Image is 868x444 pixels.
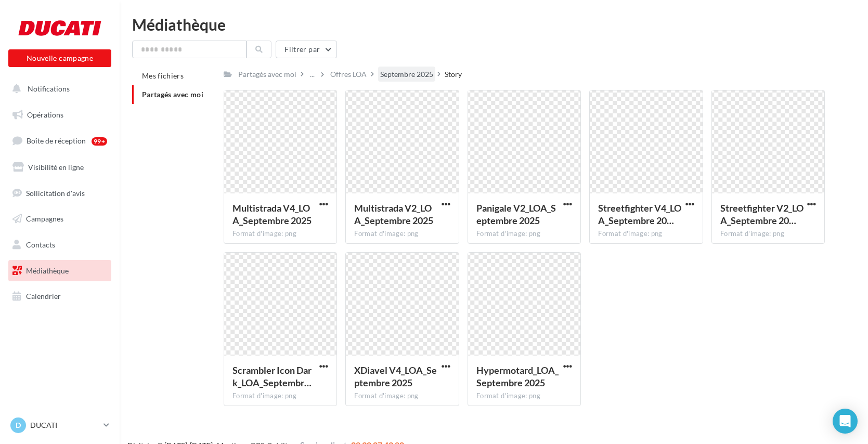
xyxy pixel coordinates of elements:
button: Notifications [6,78,109,100]
div: Format d'image: png [476,391,573,401]
span: Streetfighter V4_LOA_Septembre 2025 [598,202,681,226]
span: XDiavel V4_LOA_Septembre 2025 [354,364,437,388]
span: Multistrada V4_LOA_Septembre 2025 [232,202,312,226]
span: Panigale V2_LOA_Septembre 2025 [476,202,556,226]
div: Format d'image: png [720,229,817,239]
div: Format d'image: png [476,229,573,239]
div: Open Intercom Messenger [833,409,858,434]
span: Contacts [26,240,55,249]
a: Campagnes [6,208,113,230]
span: Boîte de réception [27,136,86,145]
span: Notifications [28,84,70,93]
div: Offres LOA [330,69,367,80]
div: Format d'image: png [232,391,329,401]
span: Sollicitation d'avis [26,188,85,197]
div: Partagés avec moi [238,69,296,80]
span: Hypermotard_LOA_Septembre 2025 [476,364,559,388]
div: Médiathèque [132,17,856,32]
button: Filtrer par [276,41,337,58]
div: Format d'image: png [354,229,450,239]
span: Campagnes [26,214,63,223]
div: Format d'image: png [598,229,694,239]
a: Boîte de réception99+ [6,129,113,152]
div: Format d'image: png [232,229,329,239]
a: Contacts [6,234,113,256]
a: Visibilité en ligne [6,156,113,178]
span: Opérations [27,110,63,119]
a: Médiathèque [6,260,113,282]
div: Story [445,69,462,80]
div: Septembre 2025 [380,69,433,80]
span: Médiathèque [26,266,69,275]
p: DUCATI [30,420,99,430]
div: Format d'image: png [354,391,450,401]
div: 99+ [92,137,107,146]
span: Visibilité en ligne [28,163,84,172]
span: Multistrada V2_LOA_Septembre 2025 [354,202,433,226]
button: Nouvelle campagne [8,49,111,67]
span: Mes fichiers [142,71,184,80]
span: Partagés avec moi [142,90,203,99]
a: Calendrier [6,285,113,307]
span: Calendrier [26,292,61,301]
span: Scrambler Icon Dark_LOA_Septembre 2025 [232,364,312,388]
span: Streetfighter V2_LOA_Septembre 2025 [720,202,804,226]
a: Sollicitation d'avis [6,182,113,204]
a: D DUCATI [8,415,111,435]
div: ... [308,67,317,82]
a: Opérations [6,104,113,126]
span: D [16,420,21,430]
